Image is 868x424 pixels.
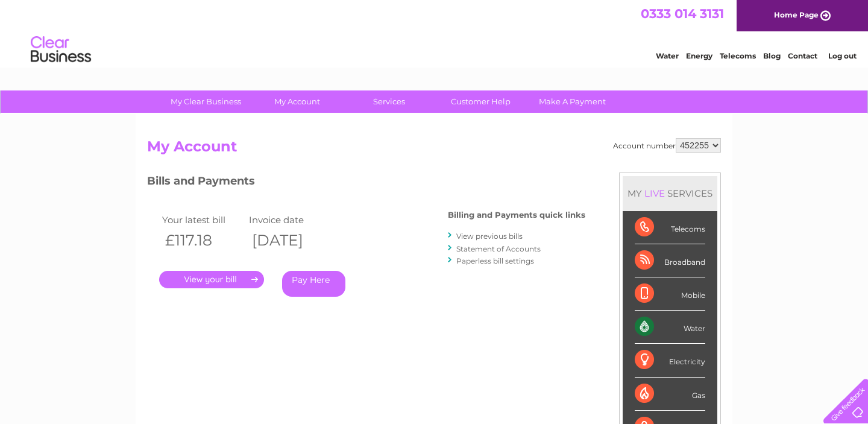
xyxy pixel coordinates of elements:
a: Statement of Accounts [456,244,541,253]
a: Paperless bill settings [456,256,534,265]
img: logo.png [30,31,92,68]
a: . [159,271,264,288]
div: Clear Business is a trading name of Verastar Limited (registered in [GEOGRAPHIC_DATA] No. 3667643... [150,7,720,59]
div: LIVE [642,188,667,199]
a: Make A Payment [523,90,622,113]
div: Mobile [635,277,705,311]
a: Blog [763,51,781,60]
div: Account number [613,138,721,153]
div: Gas [635,378,705,411]
a: 0333 014 3131 [641,6,724,21]
th: [DATE] [246,228,333,253]
td: Invoice date [246,212,333,228]
div: MY SERVICES [623,176,717,210]
div: Electricity [635,344,705,377]
h3: Bills and Payments [147,172,585,194]
a: Water [656,51,679,60]
td: Your latest bill [159,212,246,228]
a: Telecoms [720,51,756,60]
a: Services [339,90,439,113]
th: £117.18 [159,228,246,253]
a: Customer Help [431,90,530,113]
div: Water [635,311,705,344]
div: Telecoms [635,211,705,244]
a: Contact [788,51,817,60]
h2: My Account [147,138,721,161]
div: Broadband [635,244,705,277]
a: My Account [248,90,347,113]
h4: Billing and Payments quick links [448,210,585,220]
a: Energy [686,51,712,60]
a: My Clear Business [156,90,256,113]
a: Pay Here [282,271,345,297]
a: Log out [828,51,857,60]
a: View previous bills [456,232,523,241]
